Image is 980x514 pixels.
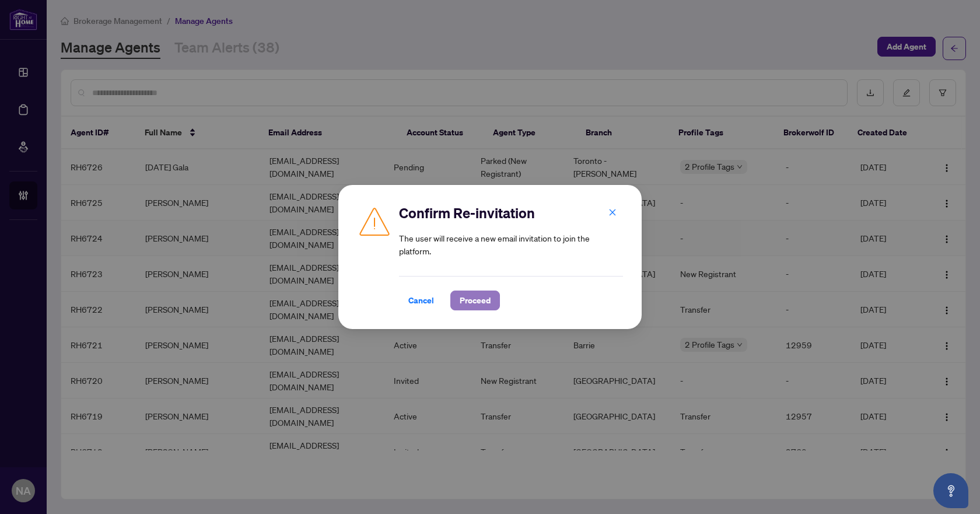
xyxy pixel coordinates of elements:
[357,204,392,239] img: Caution Icon
[460,291,491,310] span: Proceed
[608,208,617,216] span: close
[408,291,434,310] span: Cancel
[450,291,500,310] button: Proceed
[399,291,443,310] button: Cancel
[399,232,623,257] article: The user will receive a new email invitation to join the platform.
[399,204,623,222] h2: Confirm Re-invitation
[933,473,968,508] button: Open asap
